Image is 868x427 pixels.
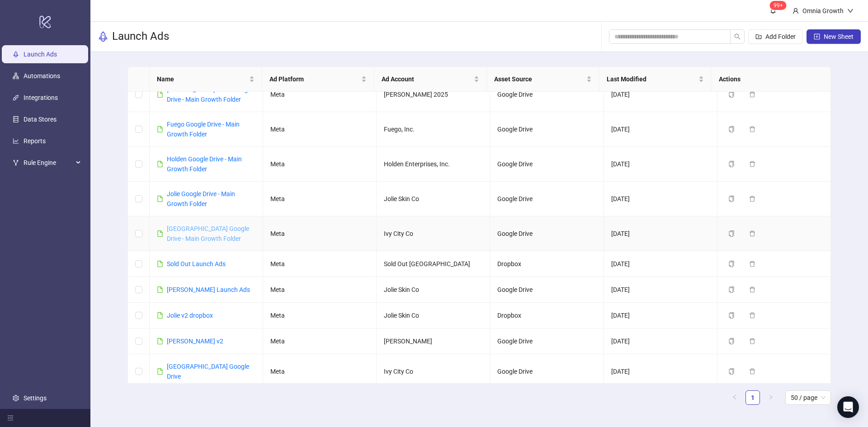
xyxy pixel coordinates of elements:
th: Asset Source [487,67,599,92]
div: Page Size [785,390,831,405]
td: Meta [263,277,377,303]
span: search [734,33,741,40]
span: copy [728,261,735,267]
span: copy [728,312,735,319]
span: file [157,230,163,237]
span: Asset Source [494,74,585,84]
td: [DATE] [604,277,717,303]
a: Holden Google Drive - Main Growth Folder [167,155,242,173]
span: delete [749,286,755,293]
span: copy [728,286,735,293]
td: Meta [263,303,377,328]
span: file [157,196,163,202]
td: Meta [263,147,377,182]
span: menu-fold [7,415,14,421]
span: copy [728,230,735,237]
span: copy [728,368,735,375]
a: Sold Out Launch Ads [167,260,226,267]
span: New Sheet [824,33,854,40]
button: New Sheet [807,29,861,44]
li: 1 [745,390,760,405]
a: Reports [24,137,46,145]
td: [DATE] [604,328,717,354]
td: Google Drive [490,328,604,354]
td: [DATE] [604,354,717,389]
a: Jolie v2 dropbox [167,312,213,319]
a: [GEOGRAPHIC_DATA] Google Drive - Main Growth Folder [167,225,249,242]
td: Google Drive [490,112,604,147]
td: Google Drive [490,354,604,389]
span: fork [13,160,19,166]
td: Meta [263,182,377,216]
td: Google Drive [490,147,604,182]
td: Jolie Skin Co [377,182,490,216]
span: right [768,394,774,400]
span: file [157,91,163,98]
span: delete [749,230,755,237]
span: copy [728,338,735,344]
td: Meta [263,216,377,251]
a: Data Stores [24,116,57,123]
span: file [157,161,163,167]
a: Settings [24,394,47,402]
td: Google Drive [490,277,604,303]
td: Google Drive [490,77,604,112]
td: Ivy City Co [377,354,490,389]
div: Omnia Growth [799,6,847,16]
a: [PERSON_NAME] Launch Ads [167,286,250,293]
span: delete [749,312,755,319]
a: 1 [746,391,759,404]
button: Add Folder [748,29,803,44]
td: [PERSON_NAME] [377,328,490,354]
a: [GEOGRAPHIC_DATA] Google Drive [167,363,249,380]
span: copy [728,196,735,202]
a: Fuego Google Drive - Main Growth Folder [167,121,240,138]
span: down [847,8,854,14]
td: [DATE] [604,251,717,277]
span: Name [157,74,247,84]
th: Last Modified [599,67,712,92]
td: Google Drive [490,216,604,251]
td: [DATE] [604,112,717,147]
td: Jolie Skin Co [377,303,490,328]
span: Ad Platform [269,74,360,84]
td: [DATE] [604,216,717,251]
span: left [732,394,737,400]
a: Jolie Google Drive - Main Growth Folder [167,190,235,207]
td: Meta [263,354,377,389]
a: Launch Ads [24,51,57,58]
span: rocket [98,31,108,42]
td: Jolie Skin Co [377,277,490,303]
span: plus-square [814,33,820,40]
td: [DATE] [604,303,717,328]
span: delete [749,368,755,375]
td: [PERSON_NAME] 2025 [377,77,490,112]
span: Last Modified [607,74,697,84]
div: Open Intercom Messenger [837,396,859,418]
span: delete [749,338,755,344]
td: Meta [263,328,377,354]
th: Ad Account [374,67,487,92]
td: Ivy City Co [377,216,490,251]
span: delete [749,126,755,132]
td: Fuego, Inc. [377,112,490,147]
td: Meta [263,77,377,112]
span: bell [770,7,776,14]
span: user [793,8,799,14]
span: file [157,368,163,375]
span: delete [749,161,755,167]
span: file [157,338,163,344]
span: file [157,312,163,319]
td: Holden Enterprises, Inc. [377,147,490,182]
th: Ad Platform [262,67,375,92]
button: right [764,390,778,405]
span: delete [749,91,755,98]
td: Meta [263,251,377,277]
a: Integrations [24,94,58,101]
span: copy [728,161,735,167]
td: Meta [263,112,377,147]
span: file [157,286,163,293]
a: [PERSON_NAME] v2 [167,338,223,345]
li: Next Page [764,390,778,405]
span: copy [728,126,735,132]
